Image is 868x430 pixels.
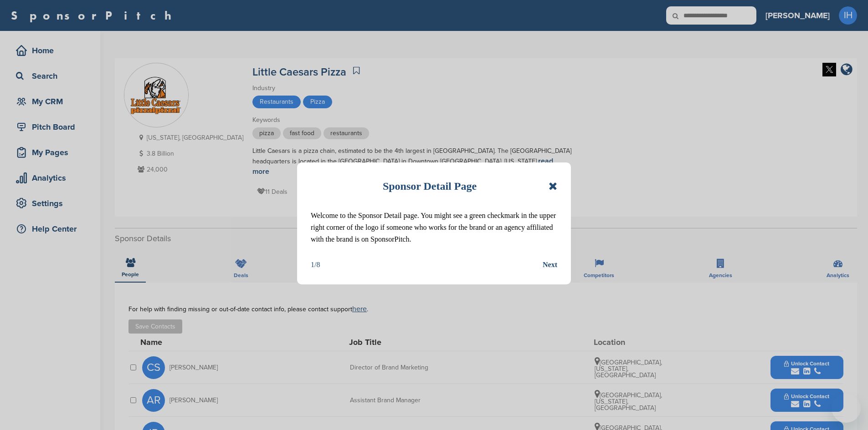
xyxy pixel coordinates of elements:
[543,259,557,271] button: Next
[832,394,861,423] iframe: Button to launch messaging window
[383,176,477,196] h1: Sponsor Detail Page
[311,210,557,245] p: Welcome to the Sponsor Detail page. You might see a green checkmark in the upper right corner of ...
[311,259,320,271] div: 1/8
